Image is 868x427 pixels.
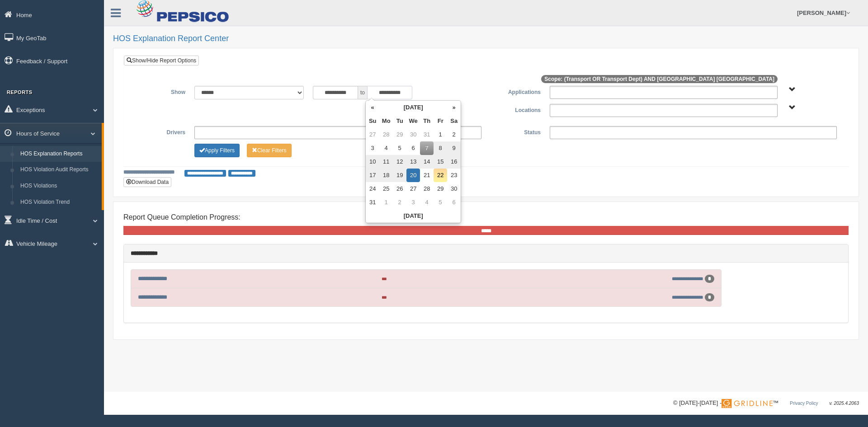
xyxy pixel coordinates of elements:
td: 30 [447,182,461,196]
td: 11 [379,155,393,169]
td: 23 [447,169,461,182]
th: » [447,101,461,114]
td: 17 [366,169,379,182]
th: [DATE] [379,101,447,114]
td: 10 [366,155,379,169]
td: 31 [366,196,379,209]
th: Su [366,114,379,128]
a: Show/Hide Report Options [124,56,199,66]
a: HOS Explanation Reports [16,146,102,162]
td: 5 [393,141,406,155]
td: 1 [379,196,393,209]
span: v. 2025.4.2063 [830,401,859,406]
th: Tu [393,114,406,128]
td: 27 [406,182,420,196]
td: 3 [406,196,420,209]
td: 28 [379,128,393,141]
td: 3 [366,141,379,155]
span: to [358,86,367,99]
th: Th [420,114,434,128]
td: 16 [447,155,461,169]
div: © [DATE]-[DATE] - ™ [673,399,859,408]
span: Scope: (Transport OR Transport Dept) AND [GEOGRAPHIC_DATA] [GEOGRAPHIC_DATA] [541,75,778,83]
td: 22 [434,169,447,182]
td: 2 [393,196,406,209]
label: Status [486,126,545,137]
td: 9 [447,141,461,155]
td: 4 [379,141,393,155]
td: 8 [434,141,447,155]
label: Locations [486,104,545,115]
button: Change Filter Options [194,144,240,157]
th: Sa [447,114,461,128]
td: 13 [406,155,420,169]
td: 7 [420,141,434,155]
img: Gridline [722,399,773,408]
th: We [406,114,420,128]
td: 12 [393,155,406,169]
td: 21 [420,169,434,182]
td: 14 [420,155,434,169]
td: 5 [434,196,447,209]
a: HOS Violation Audit Reports [16,162,102,178]
td: 29 [393,128,406,141]
td: 4 [420,196,434,209]
td: 15 [434,155,447,169]
td: 31 [420,128,434,141]
td: 27 [366,128,379,141]
td: 2 [447,128,461,141]
td: 29 [434,182,447,196]
label: Drivers [131,126,190,137]
td: 6 [406,141,420,155]
button: Change Filter Options [247,144,292,157]
th: Mo [379,114,393,128]
td: 18 [379,169,393,182]
td: 1 [434,128,447,141]
a: Privacy Policy [790,401,818,406]
th: Fr [434,114,447,128]
a: HOS Violation Trend [16,194,102,211]
a: HOS Violations [16,178,102,194]
td: 28 [420,182,434,196]
td: 26 [393,182,406,196]
h4: Report Queue Completion Progress: [123,213,849,221]
th: « [366,101,379,114]
button: Download Data [123,177,171,187]
td: 24 [366,182,379,196]
td: 19 [393,169,406,182]
td: 20 [406,169,420,182]
h2: HOS Explanation Report Center [113,34,859,43]
td: 25 [379,182,393,196]
td: 30 [406,128,420,141]
th: [DATE] [366,209,461,223]
td: 6 [447,196,461,209]
label: Show [131,86,190,97]
label: Applications [486,86,545,97]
